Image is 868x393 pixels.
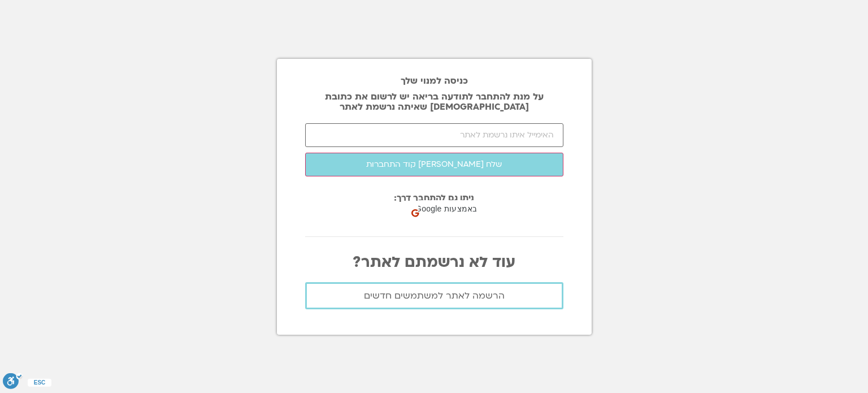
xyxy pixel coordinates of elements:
[305,123,563,147] input: האימייל איתו נרשמת לאתר
[305,282,563,309] a: הרשמה לאתר למשתמשים חדשים
[408,198,522,221] div: כניסה באמצעות Google
[305,254,563,271] p: עוד לא נרשמתם לאתר?
[305,153,563,176] button: שלח [PERSON_NAME] קוד התחברות
[415,203,500,215] span: כניסה באמצעות Google
[364,291,505,301] span: הרשמה לאתר למשתמשים חדשים
[305,92,563,112] p: על מנת להתחבר לתודעה בריאה יש לרשום את כתובת [DEMOGRAPHIC_DATA] שאיתה נרשמת לאתר
[305,76,563,86] h2: כניסה למנוי שלך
